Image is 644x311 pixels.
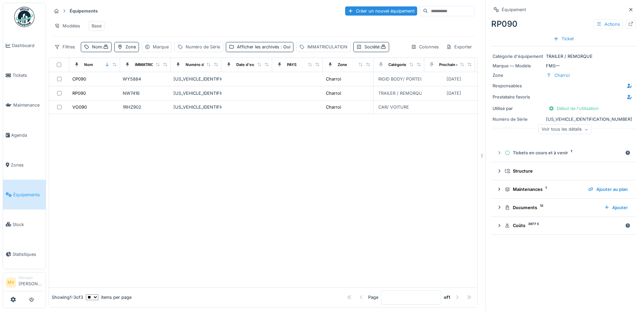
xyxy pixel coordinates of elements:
span: Dashboard [12,42,43,49]
div: Charroi [326,104,341,110]
div: IMMATRICULATION [135,62,170,68]
div: [DATE] [447,76,461,82]
div: [US_VEHICLE_IDENTIFICATION_NUMBER] [493,116,635,123]
div: CP090 [72,76,86,82]
div: Nom [92,44,109,50]
div: Responsables [493,83,543,89]
a: Agenda [3,120,46,150]
div: Catégories d'équipement [388,62,435,68]
span: Maintenance [13,102,43,108]
div: Modèles [51,21,83,31]
div: Actions [593,19,623,29]
a: Dashboard [3,31,46,61]
div: Voir tous les détails [539,125,592,134]
img: Badge_color-CXgf-gQk.svg [14,7,34,27]
div: FMS — [493,63,635,69]
strong: of 1 [444,294,450,301]
div: Zone [338,62,347,68]
span: Stock [13,221,43,228]
summary: Maintenances1Ajouter au plan [494,183,633,196]
div: Utilisé par [493,105,543,112]
span: Zones [11,162,43,168]
span: Équipements [13,192,43,198]
div: Nom [84,62,93,68]
div: IMMATRICULATION [307,44,348,50]
span: : Oui [279,44,290,49]
span: Agenda [11,132,43,138]
a: MV Manager[PERSON_NAME] [6,275,43,291]
div: Catégorie d'équipement [493,53,543,60]
a: Statistiques [3,239,46,269]
div: Filtres [51,42,78,52]
div: items per page [86,294,132,301]
div: [US_VEHICLE_IDENTIFICATION_NUMBER] [173,104,219,110]
li: [PERSON_NAME] [19,275,43,290]
div: Charroi [554,72,570,79]
div: Manager [19,275,43,280]
div: VO090 [72,104,87,110]
div: Début de l'utilisation [546,104,601,113]
span: : [102,44,109,49]
a: Zones [3,150,46,180]
div: Ajouter [601,203,630,212]
div: Page [368,294,378,301]
div: 1RHZ902 [123,104,168,110]
a: Tickets [3,61,46,90]
div: Charroi [326,76,341,82]
summary: Tickets en cours et à venir1 [494,147,633,159]
div: Numéro de Série [186,62,217,68]
div: WY5884 [123,76,168,82]
div: Afficher les archivés [237,44,290,50]
div: Marque [153,44,169,50]
div: Maintenances [505,186,583,193]
div: Coûts [505,222,622,229]
div: Documents [505,204,599,211]
summary: Structure [494,165,633,177]
li: MV [6,277,16,288]
div: CAR/ VOITURE [378,104,409,110]
div: Marque — Modèle [493,63,543,69]
a: Équipements [3,180,46,209]
div: RP090 [72,90,86,96]
a: Stock [3,209,46,239]
div: Exporter [443,42,475,52]
div: Équipement [502,6,526,13]
span: Statistiques [13,251,43,258]
div: Structure [505,168,628,174]
span: Tickets [13,72,43,79]
a: Maintenance [3,90,46,120]
div: Zone [493,72,543,79]
div: RP090 [491,18,636,30]
div: NW7416 [123,90,168,96]
div: Colonnes [408,42,442,52]
div: PAYS [287,62,296,68]
div: Ticket [551,34,576,43]
div: Prochain entretien [439,62,473,68]
span: : [379,44,386,49]
div: Créer un nouvel équipement [345,6,417,16]
div: Date d'expiration [236,62,268,68]
div: Numéro de Série [186,44,220,50]
div: Base [92,23,101,29]
strong: Équipements [67,8,100,14]
summary: Documents12Ajouter [494,201,633,214]
div: Société [364,44,386,50]
div: Prestataire favoris [493,94,543,100]
div: Ajouter au plan [586,185,630,194]
div: Numéro de Série [493,116,543,123]
div: [US_VEHICLE_IDENTIFICATION_NUMBER] [173,90,219,96]
div: RIGID BODY/ PORTEUR / CAMION [378,76,449,82]
div: [US_VEHICLE_IDENTIFICATION_NUMBER] [173,76,219,82]
div: Charroi [326,90,341,96]
div: TRAILER / REMORQUE [493,53,635,60]
div: TRAILER / REMORQUE [378,90,425,96]
div: [DATE] [447,90,461,96]
summary: Coûts3977 € [494,220,633,232]
div: Zone [125,44,136,50]
div: Tickets en cours et à venir [505,150,622,156]
div: Showing 1 - 3 of 3 [52,294,83,301]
